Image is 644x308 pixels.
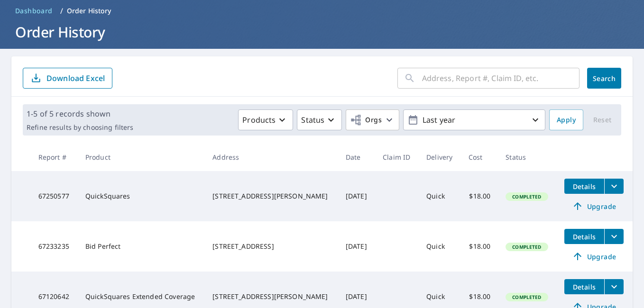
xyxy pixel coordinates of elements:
input: Address, Report #, Claim ID, etc. [422,65,580,91]
p: Download Excel [46,73,105,83]
td: 67250577 [31,171,78,221]
a: Upgrade [564,249,624,264]
td: $18.00 [461,171,498,221]
p: 1-5 of 5 records shown [27,108,133,119]
button: detailsBtn-67233235 [564,229,604,244]
th: Status [498,143,557,171]
th: Date [338,143,375,171]
td: [DATE] [338,171,375,221]
div: [STREET_ADDRESS][PERSON_NAME] [212,191,331,201]
h1: Order History [11,22,633,42]
a: Upgrade [564,199,624,214]
span: Apply [557,114,576,126]
td: Quick [419,171,461,221]
td: [DATE] [338,221,375,272]
button: Orgs [346,109,399,130]
td: $18.00 [461,221,498,272]
button: Last year [403,109,545,130]
th: Cost [461,143,498,171]
th: Claim ID [375,143,419,171]
p: Status [301,114,324,126]
th: Address [205,143,338,171]
th: Report # [31,143,78,171]
div: [STREET_ADDRESS][PERSON_NAME] [212,292,331,301]
button: filesDropdownBtn-67120642 [604,279,624,294]
span: Search [595,74,614,83]
span: Details [570,182,598,191]
nav: breadcrumb [11,3,633,18]
span: Completed [506,244,547,250]
p: Products [242,114,276,126]
button: Search [587,68,621,89]
button: Download Excel [23,68,112,89]
p: Refine results by choosing filters [27,123,133,132]
th: Delivery [419,143,461,171]
button: Products [238,109,293,130]
span: Completed [506,294,547,300]
p: Last year [419,112,530,128]
button: detailsBtn-67120642 [564,279,604,294]
span: Completed [506,193,547,200]
a: Dashboard [11,3,56,18]
div: [STREET_ADDRESS] [212,242,331,251]
td: QuickSquares [78,171,205,221]
span: Upgrade [570,200,618,212]
td: Quick [419,221,461,272]
span: Dashboard [15,6,53,16]
span: Upgrade [570,251,618,262]
span: Details [570,282,598,291]
button: detailsBtn-67250577 [564,179,604,194]
button: Apply [549,109,583,130]
td: 67233235 [31,221,78,272]
button: filesDropdownBtn-67250577 [604,179,624,194]
button: Status [297,109,342,130]
li: / [60,5,63,17]
span: Details [570,232,598,241]
button: filesDropdownBtn-67233235 [604,229,624,244]
p: Order History [67,6,111,16]
td: Bid Perfect [78,221,205,272]
span: Orgs [350,114,382,126]
th: Product [78,143,205,171]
